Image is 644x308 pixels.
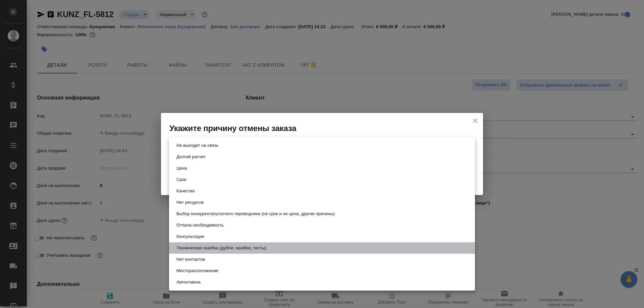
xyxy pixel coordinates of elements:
button: Автоотмена [174,279,203,286]
button: Срок [174,176,189,183]
button: Долгий расчет [174,153,208,161]
button: Месторасположение [174,267,220,274]
button: Нет контактов [174,256,207,263]
button: Цена [174,165,189,172]
button: Нет ресурсов [174,199,206,206]
button: Консультация [174,233,206,240]
button: Качество [174,187,197,195]
button: Отпала необходимость [174,222,226,229]
button: Техническая ошибка (дубли, ошибки, тесты) [174,244,268,252]
button: Выбор конкурента/штатного переводчика (не срок и не цена, другие причины) [174,210,337,218]
button: Не выходит на связь [174,142,220,149]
